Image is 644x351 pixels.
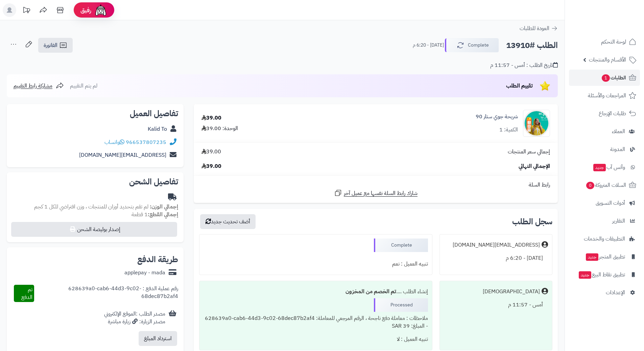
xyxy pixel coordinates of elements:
span: أدوات التسويق [596,198,625,208]
span: مشاركة رابط التقييم [14,82,52,90]
a: العملاء [569,123,640,140]
span: المدونة [610,145,625,154]
h2: تفاصيل العميل [12,109,178,118]
span: الإعدادات [606,288,625,297]
a: لوحة التحكم [569,34,640,50]
a: المدونة [569,141,640,157]
h2: الطلب #13910 [506,39,558,52]
h2: تفاصيل الشحن [12,178,178,186]
div: [DATE] - 6:20 م [444,252,548,265]
div: مصدر الزيارة: زيارة مباشرة [104,318,165,326]
a: مشاركة رابط التقييم [14,82,64,90]
span: 1 [602,74,610,82]
span: رفيق [80,6,91,14]
a: التطبيقات والخدمات [569,231,640,247]
span: الفاتورة [44,41,57,49]
a: الإعدادات [569,284,640,301]
span: التقارير [612,216,625,226]
a: وآتس آبجديد [569,159,640,175]
div: مصدر الطلب :الموقع الإلكتروني [104,310,165,326]
div: أمس - 11:57 م [444,298,548,311]
a: واتساب [104,138,124,146]
span: جديد [579,271,591,279]
span: جديد [593,164,606,171]
strong: إجمالي الوزن: [150,203,178,211]
h3: سجل الطلب [512,218,552,226]
span: طلبات الإرجاع [599,109,626,118]
a: 966537807235 [126,138,166,146]
a: شارك رابط السلة نفسها مع عميل آخر [334,189,418,197]
span: تقييم الطلب [506,82,533,90]
small: [DATE] - 6:20 م [413,42,444,49]
span: الإجمالي النهائي [519,162,550,170]
a: [EMAIL_ADDRESS][DOMAIN_NAME] [79,151,166,159]
a: التقارير [569,213,640,229]
a: شريحة جوي ستار 90 [476,113,518,121]
h2: طريقة الدفع [137,255,178,264]
img: logo-2.png [598,18,638,32]
img: ai-face.png [94,3,108,17]
div: ملاحظات : معاملة دفع ناجحة ، الرقم المرجعي للمعاملة: 628639a0-cab6-44d3-9c02-68dec87b2af4 - المبل... [204,312,428,333]
a: أدوات التسويق [569,195,640,211]
b: تم الخصم من المخزون [345,287,396,296]
div: [EMAIL_ADDRESS][DOMAIN_NAME] [453,241,540,249]
div: Complete [374,239,428,252]
a: تحديثات المنصة [18,3,35,19]
div: Processed [374,298,428,312]
a: Kalid To [148,125,167,133]
a: المراجعات والأسئلة [569,87,640,104]
span: إجمالي سعر المنتجات [508,148,550,156]
div: رقم عملية الدفع : 628639a0-cab6-44d3-9c02-68dec87b2af4 [34,285,178,302]
span: السلات المتروكة [586,180,626,190]
span: الطلبات [601,73,626,82]
span: 39.00 [201,148,221,156]
div: تنبيه العميل : نعم [204,257,428,271]
a: تطبيق المتجرجديد [569,249,640,265]
span: العودة للطلبات [520,24,549,32]
span: تم الدفع [21,285,32,301]
div: رابط السلة [196,181,555,189]
strong: إجمالي القطع: [148,210,178,219]
a: تطبيق نقاط البيعجديد [569,267,640,283]
span: الأقسام والمنتجات [589,55,626,65]
span: شارك رابط السلة نفسها مع عميل آخر [344,190,418,197]
div: الوحدة: 39.00 [201,125,238,132]
button: Complete [445,38,499,52]
div: الكمية: 1 [499,126,518,134]
span: لم تقم بتحديد أوزان للمنتجات ، وزن افتراضي للكل 1 كجم [34,203,148,211]
span: لم يتم التقييم [70,82,97,90]
span: التطبيقات والخدمات [584,234,625,244]
a: طلبات الإرجاع [569,105,640,122]
a: الطلبات1 [569,70,640,86]
span: وآتس آب [593,162,625,172]
span: العملاء [612,127,625,136]
div: 39.00 [201,114,221,122]
div: تنبيه العميل : لا [204,333,428,346]
div: applepay - mada [124,269,165,277]
div: إنشاء الطلب .... [204,285,428,298]
a: السلات المتروكة0 [569,177,640,193]
small: 1 قطعة [132,210,178,219]
span: المراجعات والأسئلة [588,91,626,100]
button: إصدار بوليصة الشحن [11,222,177,237]
span: 0 [586,182,594,189]
span: تطبيق المتجر [585,252,625,261]
span: تطبيق نقاط البيع [578,270,625,279]
span: لوحة التحكم [601,37,626,47]
img: 1759302068-photo_5972176755965937880_x-90x90.jpg [523,110,550,137]
span: 39.00 [201,162,221,170]
button: استرداد المبلغ [139,331,177,346]
div: [DEMOGRAPHIC_DATA] [483,288,540,296]
a: العودة للطلبات [520,24,558,32]
div: تاريخ الطلب : أمس - 11:57 م [490,61,558,69]
a: الفاتورة [38,38,73,53]
button: أضف تحديث جديد [200,214,256,229]
span: جديد [586,253,598,261]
